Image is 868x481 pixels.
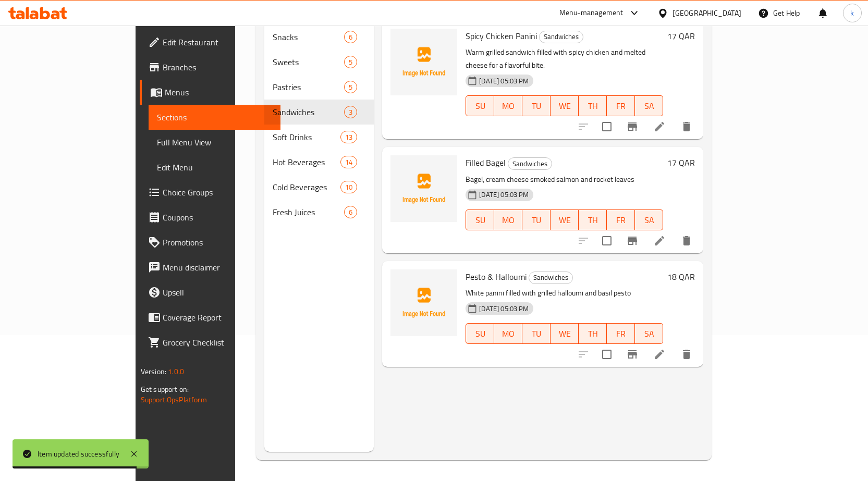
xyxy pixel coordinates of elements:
button: FR [607,209,635,230]
span: Filled Bagel [466,155,506,170]
div: Sandwiches [529,272,573,284]
span: Menus [165,86,272,98]
span: Upsell [163,286,272,299]
div: Fresh Juices6 [264,200,374,225]
span: WE [555,326,574,341]
span: Snacks [273,31,344,43]
div: Soft Drinks13 [264,125,374,150]
button: SA [635,323,663,344]
span: SU [470,213,490,228]
button: TU [522,95,551,116]
span: Sections [157,111,272,124]
button: SU [466,323,494,344]
button: MO [494,323,522,344]
span: Coverage Report [163,311,272,324]
span: 6 [345,32,357,42]
span: 10 [341,182,357,192]
div: items [344,206,357,218]
span: 13 [341,132,357,142]
button: SU [466,209,494,230]
div: items [340,131,357,143]
span: Spicy Chicken Panini [466,28,537,44]
span: WE [555,98,574,114]
div: Hot Beverages14 [264,150,374,175]
button: Branch-specific-item [620,342,645,367]
nav: Menu sections [264,20,374,229]
span: WE [555,213,574,228]
span: Sandwiches [529,272,572,283]
span: TH [583,213,603,228]
span: [DATE] 05:03 PM [475,304,533,314]
button: WE [551,323,579,344]
button: Branch-specific-item [620,114,645,139]
span: SA [639,326,659,341]
span: Pesto & Halloumi [466,269,527,285]
span: [DATE] 05:03 PM [475,76,533,86]
a: Menus [140,80,280,105]
span: MO [498,98,518,114]
span: FR [611,98,631,114]
a: Choice Groups [140,180,280,205]
a: Branches [140,55,280,80]
span: TU [527,98,546,114]
div: items [344,106,357,118]
img: Pesto & Halloumi [390,269,457,336]
div: Snacks6 [264,24,374,50]
img: Spicy Chicken Panini [390,29,457,95]
button: delete [674,228,699,253]
img: Filled Bagel [390,155,457,222]
span: Get support on: [141,383,189,396]
div: Menu-management [559,7,624,19]
span: TU [527,213,546,228]
span: SA [639,98,659,114]
button: WE [551,209,579,230]
span: Select to update [596,116,618,138]
div: Sweets5 [264,50,374,75]
a: Promotions [140,230,280,255]
h6: 17 QAR [667,155,695,170]
span: Sweets [273,56,344,68]
span: MO [498,326,518,341]
a: Support.OpsPlatform [141,393,207,406]
div: Sandwiches [508,157,552,170]
a: Edit menu item [653,120,666,133]
span: 1.0.0 [168,365,184,378]
span: FR [611,326,631,341]
button: TH [579,323,607,344]
a: Menu disclaimer [140,255,280,280]
span: Pastries [273,81,344,93]
div: items [344,56,357,68]
span: TU [527,326,546,341]
button: TU [522,323,551,344]
h6: 17 QAR [667,29,695,43]
span: MO [498,213,518,228]
span: TH [583,98,603,114]
span: Fresh Juices [273,206,344,218]
button: Branch-specific-item [620,228,645,253]
button: TH [579,209,607,230]
span: SU [470,326,490,341]
span: SU [470,98,490,114]
span: SA [639,213,659,228]
span: 6 [345,207,357,217]
button: TH [579,95,607,116]
span: Branches [163,61,272,73]
div: items [340,181,357,193]
span: Choice Groups [163,186,272,199]
span: Sandwiches [508,158,552,170]
span: Edit Restaurant [163,36,272,48]
div: Pastries5 [264,75,374,100]
span: Grocery Checklist [163,336,272,349]
span: Sandwiches [273,106,344,118]
button: delete [674,114,699,139]
button: SA [635,209,663,230]
span: Menu disclaimer [163,261,272,274]
span: TH [583,326,603,341]
span: Soft Drinks [273,131,340,143]
button: delete [674,342,699,367]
